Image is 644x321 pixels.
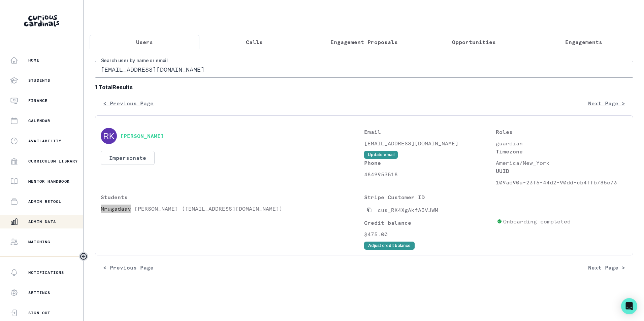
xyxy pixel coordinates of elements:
button: Update email [364,151,398,159]
p: Admin Data [28,219,56,224]
button: Impersonate [101,151,155,165]
p: Roles [496,128,627,136]
p: 4849953518 [364,170,496,178]
p: Sign Out [28,310,51,316]
p: Mentor Handbook [28,179,70,184]
p: Engagement Proposals [330,38,398,46]
p: Stripe Customer ID [364,193,494,201]
button: < Previous Page [95,261,162,274]
button: Next Page > [580,261,633,274]
img: Curious Cardinals Logo [24,15,59,27]
p: Users [136,38,153,46]
p: Email [364,128,496,136]
p: Calls [246,38,263,46]
p: Settings [28,290,51,295]
p: [EMAIL_ADDRESS][DOMAIN_NAME] [364,139,496,147]
p: Opportunities [452,38,496,46]
button: Toggle sidebar [79,252,88,261]
p: Mrugadaav [PERSON_NAME] ([EMAIL_ADDRESS][DOMAIN_NAME]) [101,205,364,213]
p: cus_RX4XgAkfA3VJWM [378,206,438,214]
p: $475.00 [364,230,494,238]
p: Phone [364,159,496,167]
p: 109ad90a-23f6-44d2-90dd-cb4ffb785e73 [496,178,627,186]
p: Home [28,58,39,63]
button: Adjust credit balance [364,242,415,250]
p: America/New_York [496,159,627,167]
p: Timezone [496,147,627,155]
p: Engagements [565,38,602,46]
p: Students [28,78,51,83]
div: Open Intercom Messenger [621,298,637,314]
p: guardian [496,139,627,147]
p: Availability [28,138,61,144]
p: UUID [496,167,627,175]
button: Next Page > [580,97,633,110]
button: Copied to clipboard [364,205,375,215]
b: 1 Total Results [95,83,633,91]
p: Calendar [28,118,51,123]
button: [PERSON_NAME] [120,133,164,139]
p: Notifications [28,270,64,275]
p: Matching [28,239,51,245]
p: Onboarding completed [503,217,571,225]
p: Admin Retool [28,199,61,204]
p: Finance [28,98,47,103]
img: svg [101,128,117,144]
p: Students [101,193,364,201]
p: Credit balance [364,219,494,227]
p: Curriculum Library [28,158,78,164]
button: < Previous Page [95,97,162,110]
